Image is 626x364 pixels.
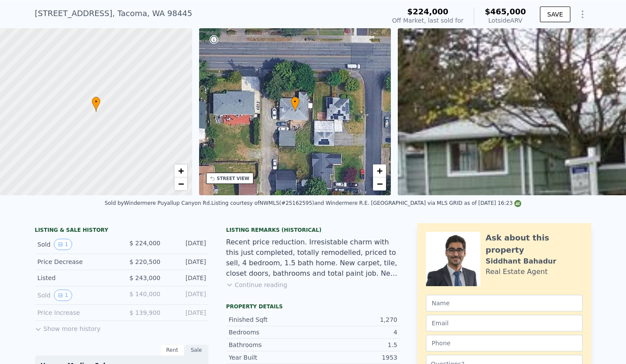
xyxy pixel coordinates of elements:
[178,165,183,176] span: +
[392,16,463,25] div: Off Market, last sold for
[167,239,206,250] div: [DATE]
[92,97,100,112] div: •
[54,239,72,250] button: View historical data
[211,200,521,206] div: Listing courtesy of NWMLS (#25162595) and Windermere R.E. [GEOGRAPHIC_DATA] via MLS GRID as of [D...
[92,98,100,106] span: •
[377,165,383,176] span: +
[105,200,211,206] div: Sold by Windermere Puyallup Canyon Rd .
[35,7,192,20] div: [STREET_ADDRESS] , Tacoma , WA 98445
[426,315,583,331] input: Email
[217,175,250,182] div: STREET VIEW
[130,258,160,265] span: $ 220,500
[291,97,300,112] div: •
[54,290,72,301] button: View historical data
[167,308,206,317] div: [DATE]
[35,227,209,235] div: LISTING & SALE HISTORY
[37,308,115,317] div: Price Increase
[313,315,397,324] div: 1,270
[485,16,526,25] div: Lotside ARV
[313,353,397,362] div: 1953
[37,290,115,301] div: Sold
[313,341,397,349] div: 1.5
[229,341,313,349] div: Bathrooms
[37,274,115,282] div: Listed
[426,335,583,351] input: Phone
[226,237,400,279] div: Recent price reduction. Irresistable charm with this just completed, totally remodelled, priced t...
[130,291,160,297] span: $ 140,000
[174,177,187,190] a: Zoom out
[229,315,313,324] div: Finished Sqft
[574,6,591,23] button: Show Options
[514,200,521,207] img: NWMLS Logo
[167,290,206,301] div: [DATE]
[37,239,115,250] div: Sold
[229,328,313,337] div: Bedrooms
[486,232,583,256] div: Ask about this property
[407,7,449,16] span: $224,000
[37,257,115,266] div: Price Decrease
[174,164,187,177] a: Zoom in
[130,309,160,316] span: $ 139,900
[130,274,160,281] span: $ 243,000
[229,353,313,362] div: Year Built
[160,344,184,356] div: Rent
[291,98,300,106] span: •
[486,267,548,277] div: Real Estate Agent
[184,344,209,356] div: Sale
[373,177,386,190] a: Zoom out
[426,295,583,311] input: Name
[373,164,386,177] a: Zoom in
[485,7,526,16] span: $465,000
[486,256,556,267] div: Siddhant Bahadur
[35,321,100,333] button: Show more history
[226,281,287,289] button: Continue reading
[377,178,383,189] span: −
[178,178,183,189] span: −
[130,240,160,247] span: $ 224,000
[540,7,570,22] button: SAVE
[167,257,206,266] div: [DATE]
[313,328,397,337] div: 4
[226,303,400,310] div: Property details
[167,274,206,282] div: [DATE]
[226,227,400,234] div: Listing Remarks (Historical)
